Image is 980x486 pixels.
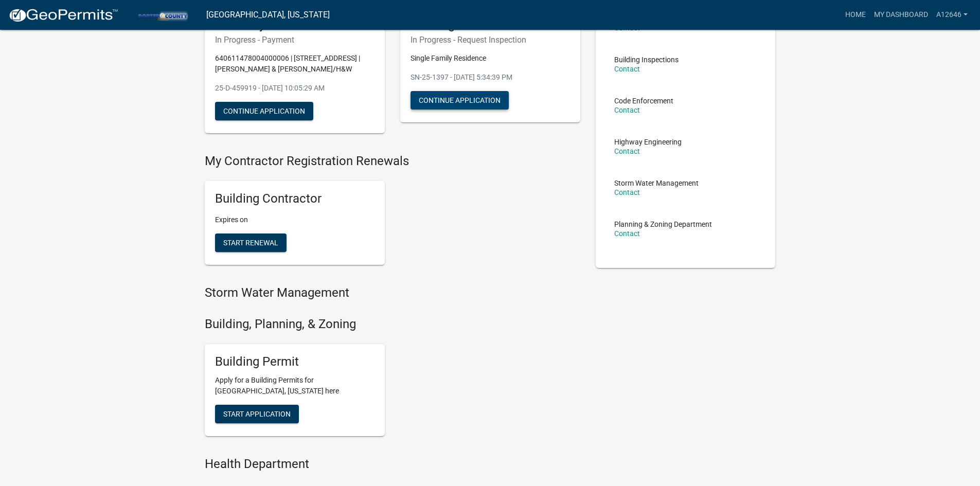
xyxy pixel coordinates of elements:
[205,457,580,472] h4: Health Department
[614,188,640,196] a: Contact
[614,97,673,104] p: Code Enforcement
[614,221,712,228] p: Planning & Zoning Department
[215,375,375,397] p: Apply for a Building Permits for [GEOGRAPHIC_DATA], [US_STATE] here
[411,35,570,45] h6: In Progress - Request Inspection
[215,233,287,252] button: Start Renewal
[614,106,640,114] a: Contact
[411,91,509,110] button: Continue Application
[841,5,870,25] a: Home
[215,83,375,94] p: 25-D-459919 - [DATE] 10:05:29 AM
[614,138,682,146] p: Highway Engineering
[206,6,330,24] a: [GEOGRAPHIC_DATA], [US_STATE]
[205,317,580,332] h4: Building, Planning, & Zoning
[411,72,570,83] p: SN-25-1397 - [DATE] 5:34:39 PM
[205,285,580,300] h4: Storm Water Management
[215,191,375,206] h5: Building Contractor
[215,102,313,120] button: Continue Application
[215,35,375,45] h6: In Progress - Payment
[205,154,580,169] h4: My Contractor Registration Renewals
[215,214,375,225] p: Expires on
[614,65,640,73] a: Contact
[932,5,972,25] a: a12646
[215,53,375,75] p: 640611478004000006 | [STREET_ADDRESS] | [PERSON_NAME] & [PERSON_NAME]/H&W
[215,354,375,369] h5: Building Permit
[870,5,932,25] a: My Dashboard
[614,179,699,187] p: Storm Water Management
[127,8,198,22] img: Porter County, Indiana
[614,147,640,155] a: Contact
[205,154,580,273] wm-registration-list-section: My Contractor Registration Renewals
[223,410,291,418] span: Start Application
[223,239,278,247] span: Start Renewal
[215,405,299,423] button: Start Application
[614,56,679,63] p: Building Inspections
[411,53,570,64] p: Single Family Residence
[614,229,640,238] a: Contact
